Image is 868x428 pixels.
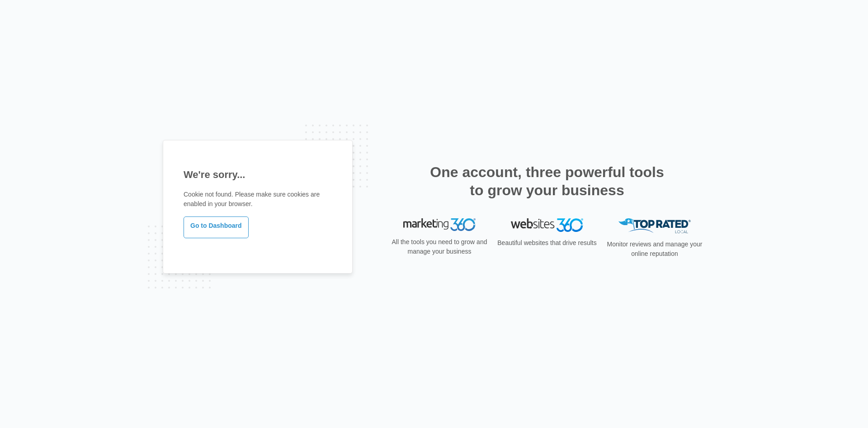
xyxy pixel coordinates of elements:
[618,218,691,233] img: Top Rated Local
[496,238,598,248] p: Beautiful websites that drive results
[184,216,249,238] a: Go to Dashboard
[511,218,583,231] img: Websites 360
[184,167,332,182] h1: We're sorry...
[403,218,476,231] img: Marketing 360
[427,163,667,199] h2: One account, three powerful tools to grow your business
[604,240,705,259] p: Monitor reviews and manage your online reputation
[389,237,490,256] p: All the tools you need to grow and manage your business
[184,190,332,209] p: Cookie not found. Please make sure cookies are enabled in your browser.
